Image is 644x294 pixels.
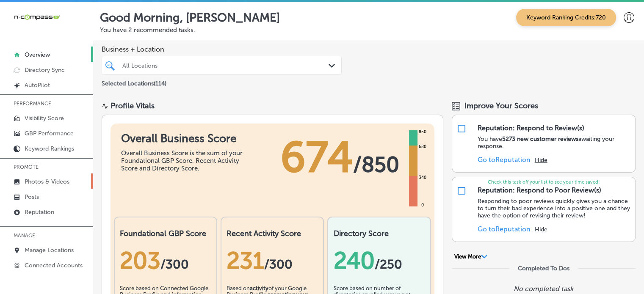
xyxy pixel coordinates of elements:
strong: 5273 new customer reviews [502,135,578,143]
p: Overview [25,51,50,58]
p: No completed task [514,285,573,293]
div: Profile Vitals [111,101,155,110]
b: activity [250,285,268,291]
h2: Directory Score [333,229,425,238]
p: GBP Performance [25,130,74,137]
span: Improve Your Scores [464,101,538,110]
p: Reputation [25,209,54,216]
p: Visibility Score [25,115,64,122]
button: Hide [535,226,547,233]
p: You have awaiting your response. [478,135,631,150]
div: 850 [417,129,428,135]
div: Completed To Dos [518,265,569,272]
span: Business + Location [102,45,342,53]
p: Good Morning, [PERSON_NAME] [100,11,280,25]
h1: Overall Business Score [121,132,248,145]
p: Directory Sync [25,66,65,74]
p: You have 2 recommended tasks. [100,26,637,34]
div: Overall Business Score is the sum of your Foundational GBP Score, Recent Activity Score and Direc... [121,149,248,172]
p: Check this task off your list to see your time saved! [452,179,635,185]
div: All Locations [122,62,329,69]
p: Selected Locations ( 114 ) [102,77,166,87]
div: 240 [333,247,425,275]
span: /250 [374,257,402,272]
p: Posts [25,193,39,201]
p: Manage Locations [25,247,74,254]
h2: Recent Activity Score [227,229,318,238]
p: Responding to poor reviews quickly gives you a chance to turn their bad experience into a positiv... [478,198,631,219]
div: Reputation: Respond to Review(s) [478,124,584,132]
div: Reputation: Respond to Poor Review(s) [478,186,601,194]
span: /300 [264,257,293,272]
h2: Foundational GBP Score [120,229,211,238]
button: View More [452,253,490,261]
span: Keyword Ranking Credits: 720 [516,9,616,26]
button: Hide [535,157,547,164]
div: 680 [417,143,428,150]
span: 674 [280,132,353,183]
div: 203 [120,247,211,275]
p: Photos & Videos [25,178,69,185]
span: / 850 [353,152,399,177]
div: 340 [417,174,428,181]
a: Go toReputation [478,225,531,233]
p: Connected Accounts [25,262,83,269]
img: 660ab0bf-5cc7-4cb8-ba1c-48b5ae0f18e60NCTV_CLogo_TV_Black_-500x88.png [14,13,60,21]
p: AutoPilot [25,82,50,89]
a: Go toReputation [478,156,531,164]
div: 231 [227,247,318,275]
p: Keyword Rankings [25,145,74,152]
div: 0 [420,202,426,209]
span: / 300 [160,257,189,272]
